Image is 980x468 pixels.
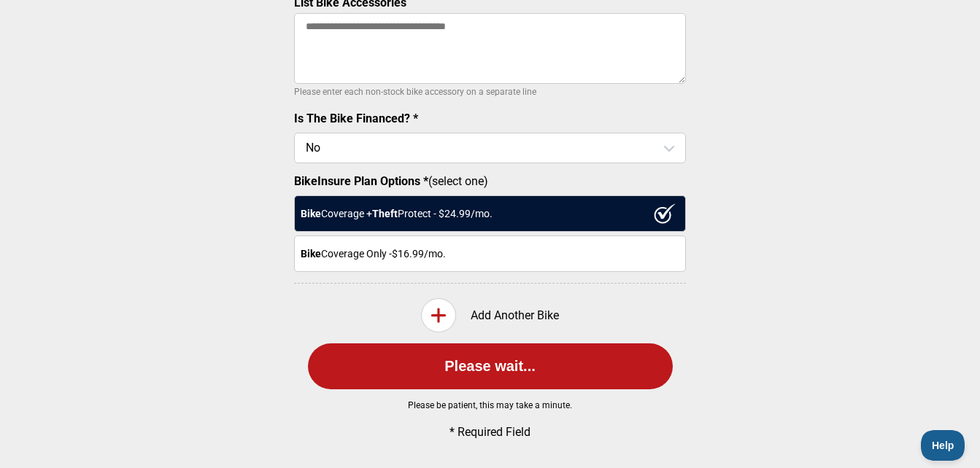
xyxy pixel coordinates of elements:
[294,195,686,232] div: Coverage + Protect - $ 24.99 /mo.
[921,430,965,461] iframe: Toggle Customer Support
[294,83,686,101] p: Please enter each non-stock bike accessory on a separate line
[271,400,709,410] p: Please be patient, this may take a minute.
[308,343,673,389] button: Please wait...
[319,425,662,439] p: * Required Field
[294,235,686,272] div: Coverage Only - $16.99 /mo.
[372,208,398,219] strong: Theft
[294,112,418,125] label: Is The Bike Financed? *
[301,248,321,260] strong: Bike
[654,203,676,224] img: ux1sgP1Haf775SAghJI38DyDlYP+32lKFAAAAAElFTkSuQmCC
[301,208,321,219] strong: Bike
[294,174,428,188] strong: BikeInsure Plan Options *
[294,174,686,188] label: (select one)
[294,298,686,332] div: Add Another Bike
